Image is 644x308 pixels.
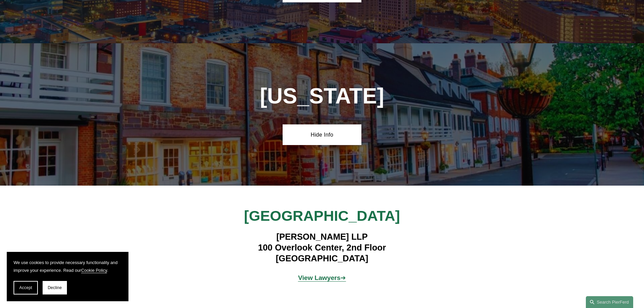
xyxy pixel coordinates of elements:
[298,274,341,281] strong: View Lawyers
[19,285,32,290] span: Accept
[298,274,346,281] span: ➔
[223,231,421,264] h4: [PERSON_NAME] LLP 100 Overlook Center, 2nd Floor [GEOGRAPHIC_DATA]
[81,268,107,273] a: Cookie Policy
[14,259,122,274] p: We use cookies to provide necessary functionality and improve your experience. Read our .
[7,252,128,301] section: Cookie banner
[283,124,361,145] a: Hide Info
[298,274,346,281] a: View Lawyers➔
[14,281,38,294] button: Accept
[48,285,62,290] span: Decline
[586,296,633,308] a: Search this site
[223,84,421,109] h1: [US_STATE]
[244,208,400,224] span: [GEOGRAPHIC_DATA]
[43,281,67,294] button: Decline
